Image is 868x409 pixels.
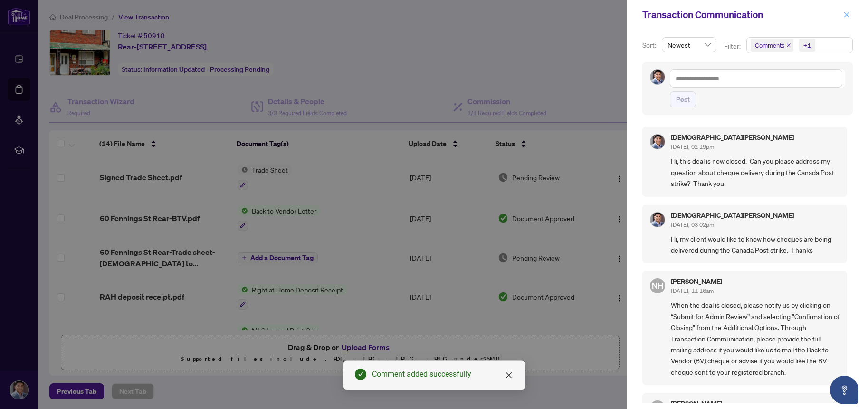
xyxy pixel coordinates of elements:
[505,371,513,379] span: close
[650,135,665,149] img: Profile Icon
[671,287,714,294] span: [DATE], 11:16am
[671,234,839,256] span: Hi, my client would like to know how cheques are being delivered during the Canada Post strike. T...
[671,134,794,141] h5: [DEMOGRAPHIC_DATA][PERSON_NAME]
[803,40,811,50] div: +1
[843,11,850,18] span: close
[786,43,791,48] span: close
[830,376,858,404] button: Open asap
[671,212,794,219] h5: [DEMOGRAPHIC_DATA][PERSON_NAME]
[671,278,722,285] h5: [PERSON_NAME]
[671,156,839,189] span: Hi, this deal is now closed. Can you please address my question about cheque delivery during the ...
[652,280,663,292] span: NH
[755,40,784,50] span: Comments
[671,143,714,150] span: [DATE], 02:19pm
[642,8,840,22] div: Transaction Communication
[670,91,696,107] button: Post
[671,400,722,407] h5: [PERSON_NAME]
[671,221,714,228] span: [DATE], 03:02pm
[355,369,366,380] span: check-circle
[751,39,793,52] span: Comments
[642,40,658,50] p: Sort:
[650,213,665,227] img: Profile Icon
[668,38,711,52] span: Newest
[724,41,742,51] p: Filter:
[372,369,514,380] div: Comment added successfully
[650,70,665,84] img: Profile Icon
[671,300,839,378] span: When the deal is closed, please notify us by clicking on “Submit for Admin Review” and selecting ...
[504,370,514,380] a: Close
